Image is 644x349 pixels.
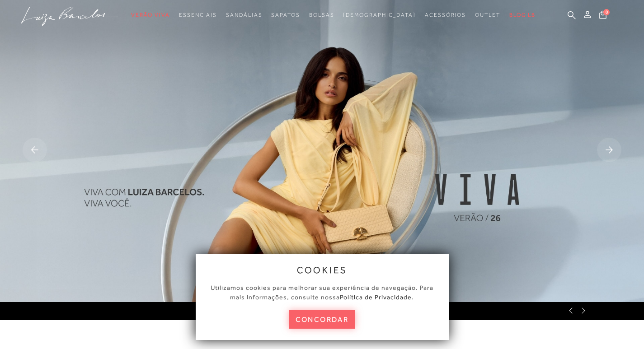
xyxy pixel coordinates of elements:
[211,284,433,301] span: Utilizamos cookies para melhorar sua experiência de navegação. Para mais informações, consulte nossa
[509,12,536,18] span: BLOG LB
[271,7,300,23] a: noSubCategoriesText
[475,7,500,23] a: noSubCategoriesText
[597,10,609,22] button: 0
[309,12,334,18] span: Bolsas
[271,12,300,18] span: Sapatos
[179,7,217,23] a: noSubCategoriesText
[475,12,500,18] span: Outlet
[131,12,170,18] span: Verão Viva
[131,7,170,23] a: noSubCategoriesText
[603,9,610,15] span: 0
[226,7,262,23] a: noSubCategoriesText
[309,7,334,23] a: noSubCategoriesText
[343,7,416,23] a: noSubCategoriesText
[425,12,466,18] span: Acessórios
[340,293,414,301] a: Política de Privacidade.
[425,7,466,23] a: noSubCategoriesText
[343,12,416,18] span: [DEMOGRAPHIC_DATA]
[289,310,356,329] button: concordar
[179,12,217,18] span: Essenciais
[509,7,536,23] a: BLOG LB
[297,265,348,275] span: cookies
[226,12,262,18] span: Sandálias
